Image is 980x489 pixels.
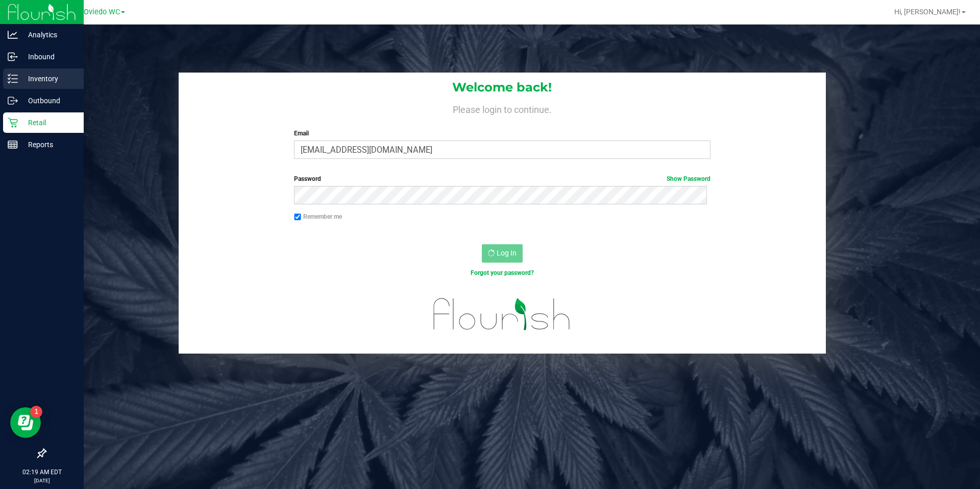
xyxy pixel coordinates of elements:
a: Show Password [667,175,710,182]
span: Password [294,175,321,182]
p: [DATE] [5,477,79,484]
inline-svg: Outbound [8,96,18,106]
span: Hi, [PERSON_NAME]! [894,8,961,16]
p: Reports [18,138,79,151]
inline-svg: Analytics [8,30,18,40]
inline-svg: Inbound [8,52,18,62]
img: flourish_logo.svg [421,288,583,340]
input: Remember me [294,214,301,221]
a: Forgot your password? [471,269,534,276]
p: Retail [18,117,79,129]
p: 02:19 AM EDT [5,468,79,477]
button: Log In [482,244,523,263]
inline-svg: Inventory [8,74,18,84]
iframe: Resource center unread badge [30,406,42,418]
span: Log In [497,249,517,257]
p: Analytics [18,29,79,41]
p: Inventory [18,73,79,85]
iframe: Resource center [10,407,41,438]
p: Outbound [18,95,79,107]
label: Remember me [294,212,342,221]
label: Email [294,129,710,138]
span: Oviedo WC [84,8,120,16]
p: Inbound [18,51,79,63]
h4: Please login to continue. [179,102,826,114]
inline-svg: Retail [8,118,18,128]
h1: Welcome back! [179,81,826,94]
inline-svg: Reports [8,139,18,150]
